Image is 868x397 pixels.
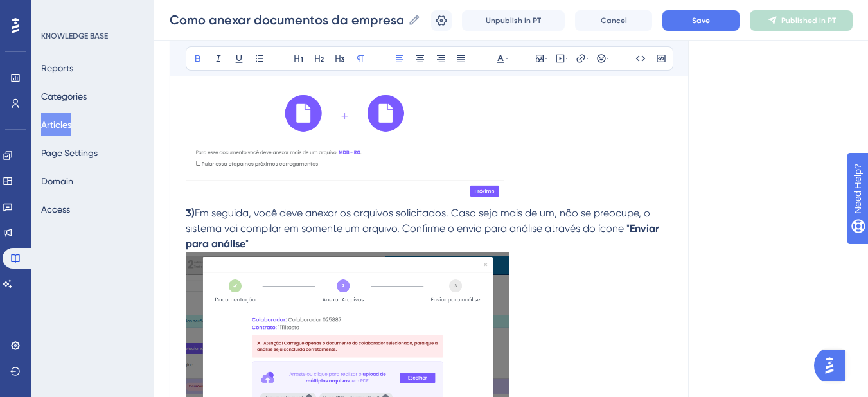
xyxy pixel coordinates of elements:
[750,10,853,31] button: Published in PT
[781,15,836,26] span: Published in PT
[41,141,98,164] button: Page Settings
[41,113,71,136] button: Articles
[30,3,80,19] span: Need Help?
[170,11,403,29] input: Article Name
[486,15,541,26] span: Unpublish in PT
[41,31,108,41] div: KNOWLEDGE BASE
[814,346,853,385] iframe: UserGuiding AI Assistant Launcher
[601,15,627,26] span: Cancel
[186,207,195,219] strong: 3)
[462,10,565,31] button: Unpublish in PT
[41,57,73,80] button: Reports
[245,238,249,250] span: "
[186,222,662,250] strong: Enviar para análise
[41,170,73,193] button: Domain
[41,85,87,108] button: Categories
[186,207,653,234] span: Em seguida, você deve anexar os arquivos solicitados. Caso seja mais de um, não se preocupe, o si...
[692,15,710,26] span: Save
[41,198,70,221] button: Access
[662,10,740,31] button: Save
[575,10,652,31] button: Cancel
